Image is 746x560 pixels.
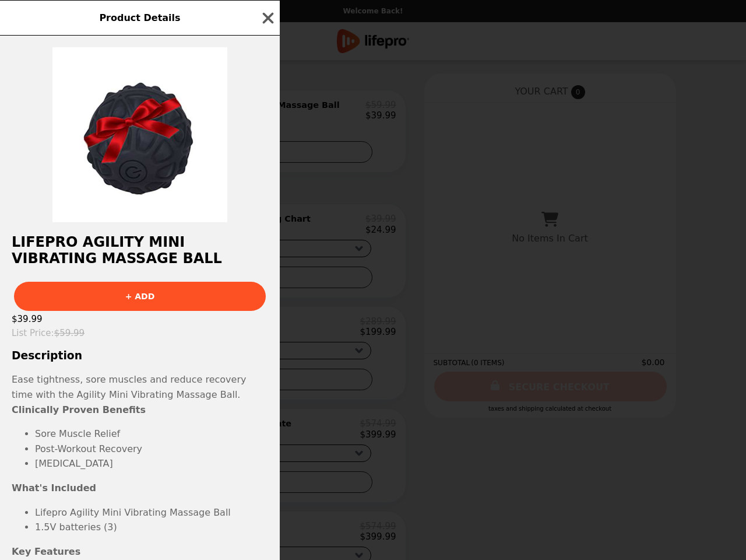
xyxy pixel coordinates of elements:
img: Default Title [52,47,227,222]
span: [MEDICAL_DATA] [35,458,113,469]
span: Lifepro Agility Mini Vibrating Massage Ball [35,507,231,518]
span: Sore Muscle Relief [35,428,120,439]
b: Key Features [12,546,80,557]
b: Clinically Proven Benefits [12,404,146,415]
span: Ease tightness, sore muscles and reduce recovery time with the Agility Mini Vibrating Massage Ball. [12,374,246,400]
b: What's Included [12,482,96,494]
span: $59.99 [54,328,85,338]
span: Post-Workout Recovery [35,443,142,454]
button: + ADD [14,282,266,311]
span: Product Details [99,12,180,23]
span: 1.5V batteries (3) [35,521,117,533]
